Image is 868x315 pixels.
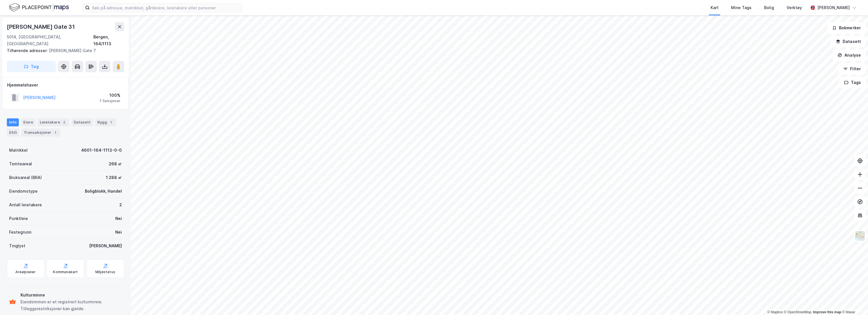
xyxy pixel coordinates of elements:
[115,215,122,222] div: Nei
[9,188,38,195] div: Eiendomstype
[833,50,866,61] button: Analyse
[784,310,812,314] a: OpenStreetMap
[7,61,56,72] button: Tag
[9,174,42,181] div: Bruksareal (BRA)
[71,118,93,126] div: Datasett
[831,36,866,47] button: Datasett
[38,118,69,126] div: Leietakere
[7,129,19,137] div: ESG
[855,230,865,241] img: Z
[767,310,783,314] a: Mapbox
[53,270,78,274] div: Kommunekart
[827,22,866,34] button: Bokmerker
[7,34,93,47] div: 5014, [GEOGRAPHIC_DATA], [GEOGRAPHIC_DATA]
[108,120,114,125] div: 1
[61,120,67,125] div: 2
[20,292,122,298] div: Kulturminne
[764,4,774,11] div: Bolig
[20,298,122,312] div: Eiendommen er et registrert kulturminne. Tilleggsrestriksjoner kan gjelde.
[15,270,36,274] div: Arealplaner
[9,229,31,236] div: Festegrunn
[7,22,76,31] div: [PERSON_NAME] Gate 31
[838,63,866,75] button: Filter
[95,118,116,126] div: Bygg
[106,174,122,181] div: 1 288 ㎡
[839,77,866,88] button: Tags
[7,47,120,54] div: [PERSON_NAME] Gate 7
[21,129,60,137] div: Transaksjoner
[9,215,28,222] div: Punktleie
[119,201,122,208] div: 2
[81,147,122,154] div: 4601-164-1113-0-0
[7,82,124,88] div: Hjemmelshaver
[99,99,120,103] div: 7 Seksjoner
[89,242,122,249] div: [PERSON_NAME]
[9,160,32,167] div: Tomteareal
[9,242,25,249] div: Tinglyst
[90,3,242,12] input: Søk på adresse, matrikkel, gårdeiere, leietakere eller personer
[85,188,122,195] div: Boligblokk, Handel
[21,118,35,126] div: Eiere
[840,288,868,315] iframe: Chat Widget
[109,160,122,167] div: 268 ㎡
[9,147,28,154] div: Matrikkel
[7,48,49,53] span: Tilhørende adresser:
[711,4,719,11] div: Kart
[115,229,122,236] div: Nei
[731,4,752,11] div: Mine Tags
[93,34,124,47] div: Bergen, 164/1113
[787,4,802,11] div: Verktøy
[7,118,19,126] div: Info
[52,130,58,135] div: 1
[840,288,868,315] div: Kontrollprogram for chat
[9,201,42,208] div: Antall leietakere
[9,3,69,13] img: logo.f888ab2527a4732fd821a326f86c7f29.svg
[817,4,850,11] div: [PERSON_NAME]
[95,270,115,274] div: Miljøstatus
[99,92,120,99] div: 100%
[813,310,841,314] a: Improve this map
